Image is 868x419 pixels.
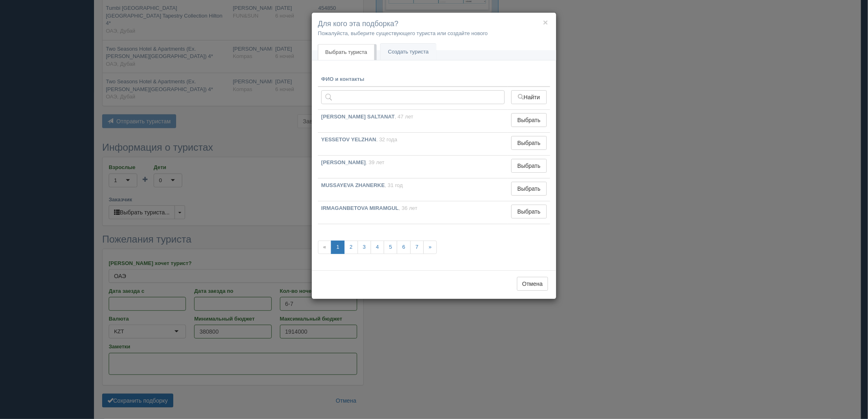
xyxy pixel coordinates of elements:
a: 2 [344,241,358,254]
p: Пожалуйста, выберите существующего туриста или создайте нового [318,29,550,37]
th: ФИО и контакты [318,72,508,87]
button: Выбрать [511,205,547,218]
a: 4 [371,241,384,254]
b: MUSSAYEVA ZHANERKE [321,182,385,188]
b: [PERSON_NAME] SALTANAT [321,114,395,120]
button: Найти [511,90,547,104]
span: , 39 лет [366,159,385,165]
button: × [543,18,548,27]
span: , 32 года [376,136,398,143]
a: Выбрать туриста [318,44,374,60]
button: Отмена [517,277,548,291]
span: « [318,241,331,254]
b: IRMAGANBETOVA MIRAMGUL [321,205,399,211]
span: , 31 год [385,182,403,188]
input: Поиск по ФИО, паспорту или контактам [321,90,505,104]
button: Выбрать [511,159,547,173]
a: 1 [331,241,345,254]
h4: Для кого эта подборка? [318,19,550,29]
button: Выбрать [511,136,547,150]
span: , 36 лет [399,205,418,211]
a: » [423,241,437,254]
a: 7 [410,241,424,254]
b: YESSETOV YELZHAN [321,136,376,143]
a: 3 [358,241,371,254]
span: , 47 лет [395,114,414,120]
a: 6 [397,241,410,254]
b: [PERSON_NAME] [321,159,366,165]
button: Выбрать [511,182,547,196]
a: Создать туриста [380,44,436,60]
a: 5 [384,241,397,254]
button: Выбрать [511,113,547,127]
